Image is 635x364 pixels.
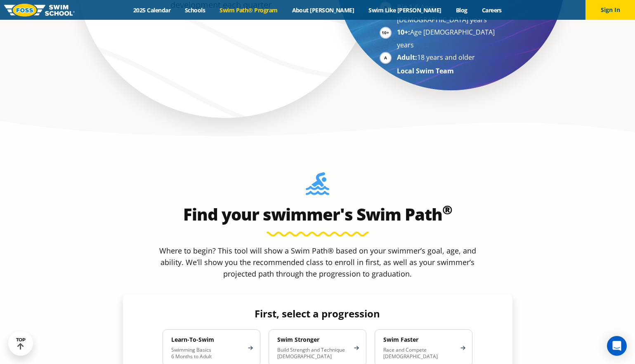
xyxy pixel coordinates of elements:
[361,6,449,14] a: Swim Like [PERSON_NAME]
[397,52,498,64] li: 18 years and older
[277,347,349,360] p: Build Strength and Technique [DEMOGRAPHIC_DATA]
[607,336,627,356] div: Open Intercom Messenger
[212,6,285,14] a: Swim Path® Program
[442,201,452,218] sup: ®
[126,6,178,14] a: 2025 Calendar
[123,204,512,224] h2: Find your swimmer's Swim Path
[449,6,474,14] a: Blog
[156,245,479,279] p: Where to begin? This tool will show a Swim Path® based on your swimmer’s goal, age, and ability. ...
[178,6,212,14] a: Schools
[171,336,243,343] h4: Learn-To-Swim
[285,6,361,14] a: About [PERSON_NAME]
[306,172,329,200] img: Foss-Location-Swimming-Pool-Person.svg
[16,337,26,350] div: TOP
[474,6,509,14] a: Careers
[171,347,243,360] p: Swimming Basics 6 Months to Adult
[397,26,498,51] li: Age [DEMOGRAPHIC_DATA] years
[383,336,456,343] h4: Swim Faster
[397,53,417,62] strong: Adult:
[383,347,456,360] p: Race and Compete [DEMOGRAPHIC_DATA]
[4,4,75,16] img: FOSS Swim School Logo
[397,28,410,37] strong: 10+:
[156,308,479,319] h4: First, select a progression
[397,66,454,75] strong: Local Swim Team
[277,336,349,343] h4: Swim Stronger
